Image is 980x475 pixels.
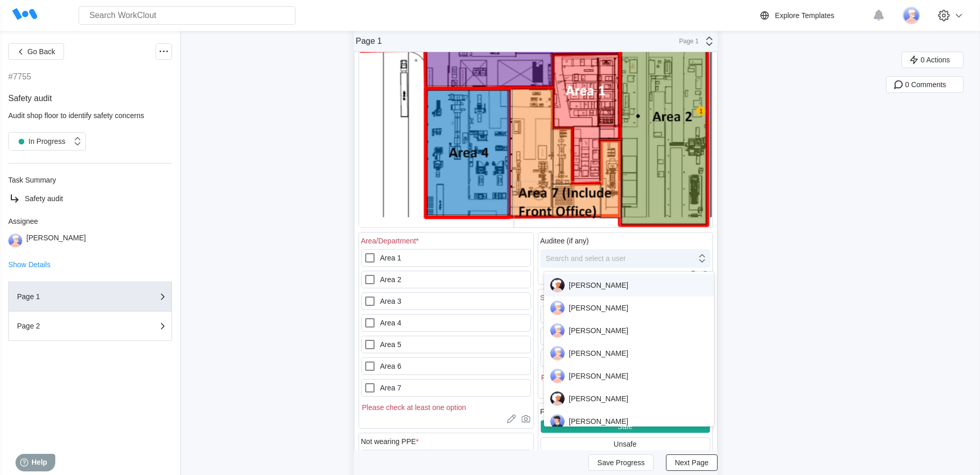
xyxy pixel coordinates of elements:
div: Task Summary [8,176,172,184]
label: 2nd [540,327,710,345]
div: [PERSON_NAME] [26,234,86,248]
div: Auditee (if any) [540,237,589,245]
img: user-3.png [550,323,565,338]
div: [PERSON_NAME] [550,414,708,429]
span: 0 Actions [921,56,950,63]
button: 0 Comments [886,76,963,93]
input: Search WorkClout [79,6,295,25]
label: Area 1 [361,249,531,267]
label: 1st [540,306,710,323]
button: Save Progress [588,454,654,471]
span: Next Page [675,459,708,466]
label: Area 7 [361,379,531,397]
span: Safety audit [8,94,52,103]
div: [PERSON_NAME] [550,346,708,361]
div: Please check at least one option [361,401,531,412]
button: Page 1 [8,282,172,312]
a: Explore Templates [758,9,867,22]
label: Area 5 [361,336,531,353]
div: Assignee [8,217,172,225]
div: Not wearing PPE [361,437,419,446]
div: Audit shop floor to identify safety concerns [8,111,172,120]
div: [PERSON_NAME] [550,323,708,338]
div: In Progress [14,134,66,149]
div: [PERSON_NAME] [550,369,708,383]
img: user-3.png [550,369,565,383]
div: Page 1 [673,38,699,45]
button: Go Back [8,43,64,60]
div: Unsafe [614,440,636,448]
img: user-3.png [903,7,920,24]
div: Please check at least one option [540,371,710,382]
button: Page 2 [8,312,172,341]
div: #7755 [8,72,32,81]
img: user-3.png [550,301,565,315]
img: user-5.png [550,414,565,429]
div: Page 2 [17,322,120,330]
div: Page 1 [356,37,382,46]
div: [PERSON_NAME] [550,278,708,292]
button: 0 Actions [901,52,963,68]
label: Area 4 [361,314,531,332]
label: Area 2 [361,271,531,288]
img: user-4.png [550,278,565,292]
span: Save Progress [597,459,645,466]
img: user-3.png [550,346,565,361]
div: [PERSON_NAME] [550,391,708,406]
div: Shift [540,293,557,302]
div: Area/Department [361,237,419,245]
div: Safe [618,422,633,431]
div: Page 1 [17,293,120,300]
a: Safety audit [8,192,172,205]
label: Area 6 [361,357,531,375]
button: Show Details [8,261,51,268]
label: Area 3 [361,292,531,310]
div: Search and select a user [546,254,626,263]
img: user-4.png [550,391,565,406]
span: Go Back [27,48,55,55]
img: user-3.png [8,234,22,248]
label: 3rd [540,349,710,367]
span: 0 Comments [905,81,946,88]
span: Safety audit [25,194,63,203]
div: Explore Templates [775,11,834,20]
div: [PERSON_NAME] [550,301,708,315]
button: Next Page [666,454,717,471]
div: Fire extinguisher not checked [540,407,637,416]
